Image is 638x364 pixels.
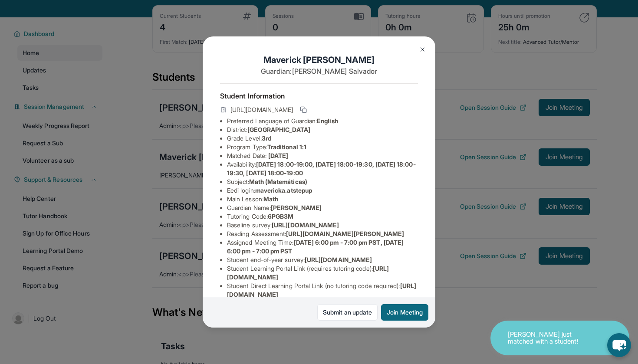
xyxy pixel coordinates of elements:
span: [DATE] 6:00 pm - 7:00 pm PST, [DATE] 6:00 pm - 7:00 pm PST [227,239,404,255]
span: 3rd [262,134,271,142]
span: [URL][DOMAIN_NAME] [305,256,372,263]
li: Main Lesson : [227,195,418,203]
span: mavericka.atstepup [255,187,312,194]
span: [URL][DOMAIN_NAME][PERSON_NAME] [286,230,404,237]
li: Tutoring Code : [227,212,418,221]
img: Close Icon [419,46,426,53]
li: Baseline survey : [227,221,418,230]
li: Grade Level: [227,134,418,143]
button: Copy link [298,105,309,115]
li: Student Learning Portal Link (requires tutoring code) : [227,264,418,282]
li: Matched Date: [227,151,418,160]
span: Math [263,195,278,203]
p: [PERSON_NAME] just matched with a student! [508,331,595,345]
span: 6PGB3M [268,213,293,220]
li: Preferred Language of Guardian: [227,117,418,125]
li: Student end-of-year survey : [227,256,418,264]
li: Subject : [227,177,418,186]
li: Availability: [227,160,418,177]
span: [DATE] [268,152,288,159]
li: District: [227,125,418,134]
span: [URL][DOMAIN_NAME] [230,105,293,114]
li: Guardian Name : [227,203,418,212]
p: Guardian: [PERSON_NAME] Salvador [220,66,418,76]
a: Submit an update [317,304,378,321]
span: English [317,117,338,125]
span: [GEOGRAPHIC_DATA] [247,126,310,133]
span: Math (Matemáticas) [249,178,307,185]
button: Join Meeting [381,304,428,321]
span: Traditional 1:1 [267,143,306,151]
button: chat-button [607,333,631,357]
li: Student Direct Learning Portal Link (no tutoring code required) : [227,282,418,299]
span: [PERSON_NAME] [271,204,322,211]
h4: Student Information [220,91,418,101]
li: Eedi login : [227,186,418,195]
li: Reading Assessment : [227,230,418,238]
li: Assigned Meeting Time : [227,238,418,256]
span: [URL][DOMAIN_NAME] [272,221,339,229]
li: Program Type: [227,143,418,151]
span: [DATE] 18:00-19:00, [DATE] 18:00-19:30, [DATE] 18:00-19:30, [DATE] 18:00-19:00 [227,161,416,177]
h1: Maverick [PERSON_NAME] [220,54,418,66]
